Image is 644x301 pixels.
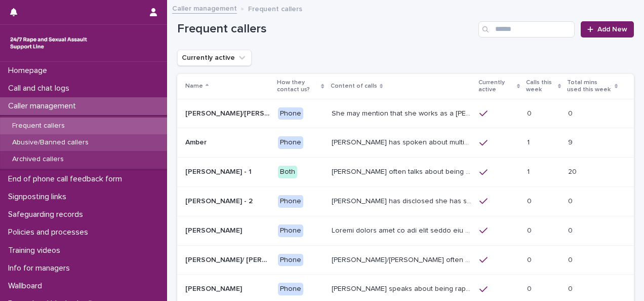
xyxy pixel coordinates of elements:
[172,2,237,14] a: Caller management
[4,138,97,147] p: Abusive/Banned callers
[478,21,575,37] input: Search
[4,155,72,164] p: Archived callers
[478,77,514,96] p: Currently active
[278,136,303,149] div: Phone
[332,107,474,118] p: She may mention that she works as a Nanny, looking after two children. Abbie / Emily has let us k...
[568,107,575,118] p: 0
[4,264,78,273] p: Info for managers
[277,77,319,96] p: How they contact us?
[177,22,474,36] h1: Frequent callers
[568,224,575,235] p: 0
[177,158,634,187] tr: [PERSON_NAME] - 1[PERSON_NAME] - 1 Both[PERSON_NAME] often talks about being raped a night before...
[568,254,575,265] p: 0
[4,174,130,184] p: End of phone call feedback form
[278,283,303,295] div: Phone
[278,107,303,120] div: Phone
[568,283,575,293] p: 0
[527,166,532,176] p: 1
[568,136,575,147] p: 9
[4,281,50,291] p: Wallboard
[331,81,377,92] p: Content of calls
[185,224,244,235] p: [PERSON_NAME]
[527,224,534,235] p: 0
[567,77,612,96] p: Total mins used this week
[185,107,272,118] p: Abbie/Emily (Anon/'I don't know'/'I can't remember')
[581,21,634,37] a: Add New
[177,245,634,275] tr: [PERSON_NAME]/ [PERSON_NAME][PERSON_NAME]/ [PERSON_NAME] Phone[PERSON_NAME]/[PERSON_NAME] often t...
[332,283,474,293] p: Caller speaks about being raped and abused by the police and her ex-husband of 20 years. She has ...
[177,128,634,158] tr: AmberAmber Phone[PERSON_NAME] has spoken about multiple experiences of [MEDICAL_DATA]. [PERSON_NA...
[4,101,84,111] p: Caller management
[177,216,634,245] tr: [PERSON_NAME][PERSON_NAME] PhoneLoremi dolors amet co adi elit seddo eiu tempor in u labor et dol...
[332,136,474,147] p: Amber has spoken about multiple experiences of sexual abuse. Amber told us she is now 18 (as of 0...
[185,136,209,147] p: Amber
[526,77,555,96] p: Calls this week
[527,254,534,265] p: 0
[278,166,297,178] div: Both
[4,66,55,76] p: Homepage
[4,246,68,255] p: Training videos
[185,195,255,206] p: [PERSON_NAME] - 2
[332,224,474,235] p: Andrew shared that he has been raped and beaten by a group of men in or near his home twice withi...
[568,166,579,176] p: 20
[4,84,77,93] p: Call and chat logs
[8,33,89,53] img: rhQMoQhaT3yELyF149Cw
[248,3,302,14] p: Frequent callers
[177,186,634,216] tr: [PERSON_NAME] - 2[PERSON_NAME] - 2 Phone[PERSON_NAME] has disclosed she has survived two rapes, o...
[185,254,272,265] p: [PERSON_NAME]/ [PERSON_NAME]
[527,283,534,293] p: 0
[4,192,74,202] p: Signposting links
[185,166,254,176] p: [PERSON_NAME] - 1
[278,224,303,237] div: Phone
[527,136,532,147] p: 1
[568,195,575,206] p: 0
[278,254,303,267] div: Phone
[332,195,474,206] p: Amy has disclosed she has survived two rapes, one in the UK and the other in Australia in 2013. S...
[278,195,303,208] div: Phone
[332,166,474,176] p: Amy often talks about being raped a night before or 2 weeks ago or a month ago. She also makes re...
[4,122,73,130] p: Frequent callers
[4,210,91,219] p: Safeguarding records
[185,283,244,293] p: [PERSON_NAME]
[527,195,534,206] p: 0
[177,99,634,128] tr: [PERSON_NAME]/[PERSON_NAME] (Anon/'I don't know'/'I can't remember')[PERSON_NAME]/[PERSON_NAME] (...
[527,107,534,118] p: 0
[597,26,627,33] span: Add New
[332,254,474,265] p: Anna/Emma often talks about being raped at gunpoint at the age of 13/14 by her ex-partner, aged 1...
[4,228,96,237] p: Policies and processes
[185,81,203,92] p: Name
[177,50,252,66] button: Currently active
